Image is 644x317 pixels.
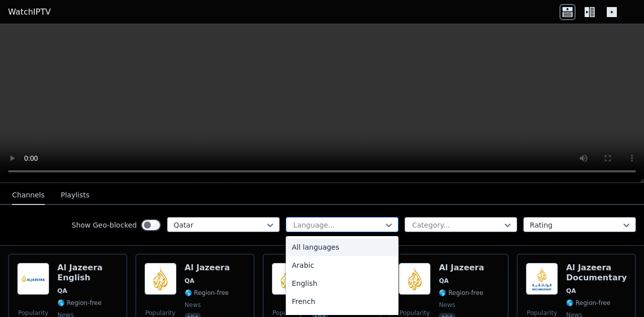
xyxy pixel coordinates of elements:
[17,263,49,295] img: Al Jazeera English
[71,220,137,230] label: Show Geo-blocked
[439,277,449,285] span: QA
[185,277,195,285] span: QA
[566,287,576,295] span: QA
[286,292,398,310] div: French
[57,263,118,283] h6: Al Jazeera English
[273,309,303,317] span: Popularity
[185,263,230,273] h6: Al Jazeera
[286,274,398,292] div: English
[439,301,455,309] span: news
[18,309,48,317] span: Popularity
[8,6,51,18] a: WatchIPTV
[185,289,229,297] span: 🌎 Region-free
[12,186,45,205] button: Channels
[61,186,90,205] button: Playlists
[144,263,177,295] img: Al Jazeera
[526,263,558,295] img: Al Jazeera Documentary
[185,301,201,309] span: news
[439,289,483,297] span: 🌎 Region-free
[57,287,67,295] span: QA
[286,256,398,274] div: Arabic
[286,238,398,256] div: All languages
[57,299,102,307] span: 🌎 Region-free
[566,299,610,307] span: 🌎 Region-free
[527,309,557,317] span: Popularity
[399,309,430,317] span: Popularity
[398,263,431,295] img: Al Jazeera
[145,309,176,317] span: Popularity
[272,263,304,295] img: Al Jazeera
[566,263,627,283] h6: Al Jazeera Documentary
[439,263,484,273] h6: Al Jazeera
